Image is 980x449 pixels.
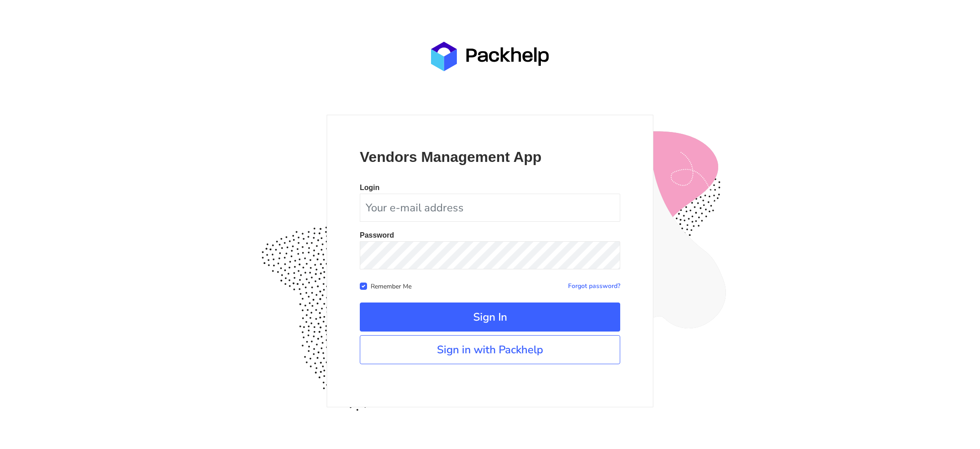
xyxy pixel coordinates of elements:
input: Your e-mail address [360,194,620,222]
p: Vendors Management App [360,148,620,166]
p: Password [360,232,620,239]
a: Sign in with Packhelp [360,335,620,364]
p: Login [360,184,620,191]
button: Sign In [360,303,620,332]
a: Forgot password? [568,282,620,290]
label: Remember Me [371,281,412,291]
